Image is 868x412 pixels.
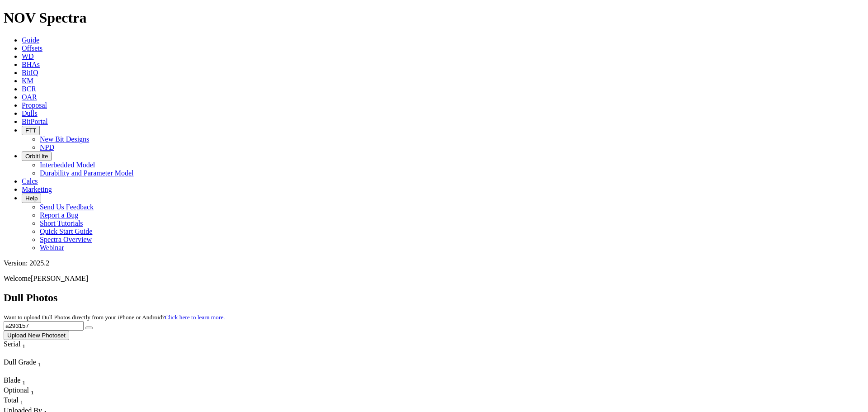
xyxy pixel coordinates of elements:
[22,69,38,76] a: BitIQ
[40,219,83,227] a: Short Tutorials
[4,331,69,340] button: Upload New Photoset
[22,340,25,348] span: Sort None
[40,203,94,211] a: Send Us Feedback
[22,152,52,161] button: OrbitLite
[4,340,20,348] span: Serial
[4,9,864,26] h1: NOV Spectra
[22,194,41,203] button: Help
[4,396,35,406] div: Sort None
[25,195,38,202] span: Help
[20,399,24,406] sub: 1
[40,169,134,177] a: Durability and Parameter Model
[4,386,35,396] div: Optional Sort None
[22,77,33,85] a: KM
[40,244,64,251] a: Webinar
[38,358,41,366] span: Sort None
[31,389,34,396] sub: 1
[22,93,37,101] a: OAR
[22,118,48,125] a: BitPortal
[40,135,89,143] a: New Bit Designs
[4,321,84,331] input: Search Serial Number
[31,386,34,394] span: Sort None
[22,177,38,185] a: Calcs
[25,127,36,134] span: FTT
[22,376,25,384] span: Sort None
[4,259,864,267] div: Version: 2025.2
[4,386,29,394] span: Optional
[22,44,42,52] a: Offsets
[4,396,19,404] span: Total
[4,376,20,384] span: Blade
[22,36,39,44] a: Guide
[4,396,35,406] div: Total Sort None
[40,227,92,235] a: Quick Start Guide
[4,292,864,304] h2: Dull Photos
[40,161,95,169] a: Interbedded Model
[4,386,35,396] div: Sort None
[22,343,25,350] sub: 1
[4,275,864,283] p: Welcome
[4,358,36,366] span: Dull Grade
[4,340,42,358] div: Sort None
[4,314,225,321] small: Want to upload Dull Photos directly from your iPhone or Android?
[31,275,88,282] span: [PERSON_NAME]
[4,358,67,376] div: Sort None
[22,101,47,109] a: Proposal
[165,314,225,321] a: Click here to learn more.
[20,396,24,404] span: Sort None
[22,109,38,117] a: Dulls
[40,211,78,219] a: Report a Bug
[22,52,34,60] a: WD
[4,358,67,368] div: Dull Grade Sort None
[22,85,36,93] a: BCR
[22,379,25,386] sub: 1
[4,340,42,350] div: Serial Sort None
[4,376,35,386] div: Sort None
[4,350,42,358] div: Column Menu
[22,185,52,193] a: Marketing
[25,153,48,160] span: OrbitLite
[4,368,67,376] div: Column Menu
[22,61,40,68] a: BHAs
[38,361,41,368] sub: 1
[22,126,40,135] button: FTT
[40,143,54,151] a: NPD
[40,236,92,243] a: Spectra Overview
[4,376,35,386] div: Blade Sort None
